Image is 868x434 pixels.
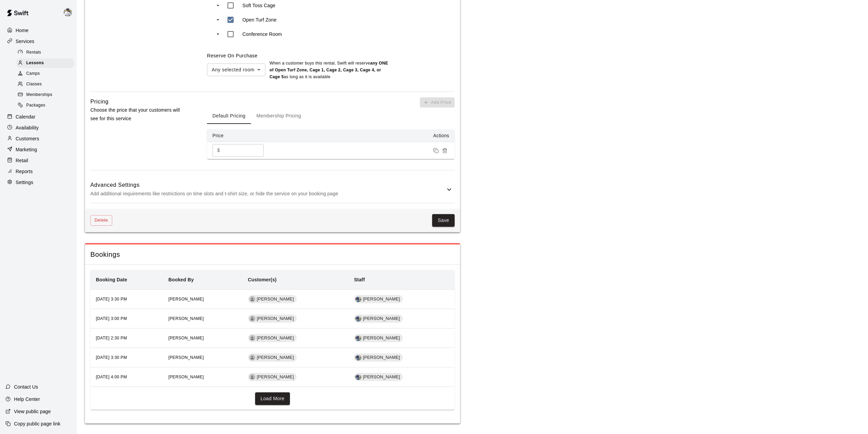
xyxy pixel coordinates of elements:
div: Any selected room [207,64,265,76]
span: [PERSON_NAME] [168,316,204,321]
div: Lyndon Lasley [249,335,255,341]
button: Save [432,214,455,227]
div: Customers [5,134,71,144]
a: Retail [5,155,71,166]
a: Packages [16,100,77,111]
span: Bookings [90,250,455,259]
p: Availability [16,124,39,131]
span: [PERSON_NAME] [168,297,204,302]
img: Payten Mugele [355,335,362,341]
div: Justin Dunning [62,5,77,19]
b: Customer(s) [248,277,277,282]
p: Reports [16,168,33,175]
div: Packages [16,101,74,110]
img: Justin Dunning [64,8,72,16]
p: Help Center [14,396,40,403]
span: [DATE] 3:30 PM [96,355,127,360]
p: Soft Toss Cage [242,2,276,9]
div: Grant Trame [249,354,255,361]
div: Payten Mugele[PERSON_NAME] [354,373,403,381]
a: Settings [5,177,71,187]
button: Membership Pricing [251,108,307,124]
img: Payten Mugele [355,296,362,302]
span: [PERSON_NAME] [254,354,297,361]
p: Settings [16,179,33,186]
p: When a customer buys this rental , Swift will reserve as long as it is available [269,60,389,81]
span: [DATE] 3:00 PM [96,316,127,321]
span: [PERSON_NAME] [360,316,403,322]
div: Payten Mugele[PERSON_NAME] [354,295,403,303]
div: [PERSON_NAME] [248,373,297,381]
button: Duplicate price [431,146,440,155]
div: Kade Carpenter [249,374,255,380]
span: [PERSON_NAME] [254,316,297,322]
img: Payten Mugele [355,316,362,322]
span: Memberships [26,92,52,98]
span: [PERSON_NAME] [360,296,403,303]
p: Customers [16,135,39,142]
span: [PERSON_NAME] [168,336,204,340]
span: [PERSON_NAME] [360,374,403,380]
p: Choose the price that your customers will see for this service [90,106,185,123]
div: Payten Mugele[PERSON_NAME] [354,353,403,362]
label: Reserve On Purchase [207,53,258,58]
span: [DATE] 2:30 PM [96,336,127,340]
h6: Advanced Settings [90,181,445,190]
span: [PERSON_NAME] [254,374,297,380]
p: Conference Room [242,31,282,38]
span: [PERSON_NAME] [360,335,403,341]
b: any ONE of Open Turf Zone, Cage 1, Cage 2, Cage 3, Cage 4, or Cage 5 [269,61,388,79]
div: Lyndon Lasley [249,296,255,302]
p: Copy public page link [14,420,60,427]
span: Classes [26,81,42,88]
a: Memberships [16,90,77,100]
h6: Pricing [90,97,108,106]
div: Memberships [16,90,74,100]
div: Lyndon Lasley [249,316,255,322]
p: Marketing [16,146,37,153]
a: Availability [5,123,71,133]
p: Add additional requirements like restrictions on time slots and t-shirt size, or hide the service... [90,190,445,198]
a: Services [5,36,71,46]
a: Lessons [16,58,77,68]
span: [PERSON_NAME] [360,354,403,361]
a: Marketing [5,144,71,155]
b: Staff [354,277,365,282]
div: Payten Mugele[PERSON_NAME] [354,314,403,323]
p: Home [16,27,29,34]
p: Contact Us [14,383,38,390]
button: Default Pricing [207,108,251,124]
a: Home [5,25,71,36]
span: Rentals [26,49,41,56]
div: Advanced SettingsAdd additional requirements like restrictions on time slots and t-shirt size, or... [90,176,455,203]
div: Lessons [16,58,74,68]
th: Price [207,129,275,142]
th: Actions [275,129,455,142]
img: Payten Mugele [355,354,362,361]
span: [PERSON_NAME] [168,375,204,379]
span: Lessons [26,60,44,67]
a: Reports [5,166,71,177]
img: Payten Mugele [355,374,362,380]
span: [PERSON_NAME] [254,296,297,303]
p: Open Turf Zone [242,16,277,23]
div: [PERSON_NAME] [248,353,297,362]
a: Rentals [16,47,77,58]
button: Delete [90,215,112,226]
span: Camps [26,70,40,77]
p: Services [16,38,34,45]
p: Retail [16,157,28,164]
p: Calendar [16,113,35,120]
span: [DATE] 4:00 PM [96,375,127,379]
button: Load More [255,392,290,405]
b: Booked By [168,277,194,282]
a: Camps [16,69,77,79]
